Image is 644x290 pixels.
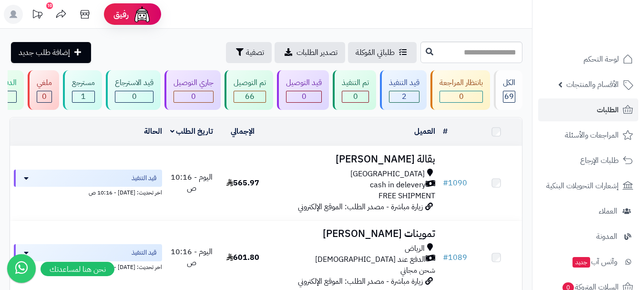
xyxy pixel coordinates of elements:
span: 0 [191,91,196,102]
a: #1089 [443,252,467,263]
div: تم التوصيل [234,77,266,88]
span: 0 [353,91,358,102]
span: المدونة [596,230,617,243]
span: الأقسام والمنتجات [566,78,619,91]
a: تم التوصيل 66 [223,70,275,110]
div: قيد التنفيذ [389,77,419,88]
span: طلبات الإرجاع [580,154,619,167]
a: قيد التوصيل 0 [275,70,331,110]
div: قيد الاسترجاع [115,77,153,88]
span: إضافة طلب جديد [19,47,70,58]
span: الدفع عند [DEMOGRAPHIC_DATA] [315,254,426,265]
span: جديد [572,257,590,268]
div: 0 [440,91,482,102]
span: [GEOGRAPHIC_DATA] [350,169,425,180]
span: الرياض [405,243,425,254]
span: شحن مجاني [400,265,435,276]
h3: بقالة [PERSON_NAME] [272,154,435,165]
a: مسترجع 1 [61,70,104,110]
span: 0 [42,91,47,102]
a: إضافة طلب جديد [11,42,91,63]
span: 565.97 [226,177,259,189]
span: وآتس آب [572,255,617,269]
a: العملاء [538,200,638,223]
div: 1 [72,91,94,102]
div: اخر تحديث: [DATE] - 10:16 ص [14,187,162,197]
span: العملاء [599,204,617,218]
a: قيد الاسترجاع 0 [104,70,163,110]
a: #1090 [443,177,467,189]
span: cash in delevery [370,180,426,191]
div: 0 [342,91,368,102]
a: إشعارات التحويلات البنكية [538,174,638,197]
a: تاريخ الطلب [170,126,214,137]
span: لوحة التحكم [583,53,619,66]
span: 1 [81,91,86,102]
a: جاري التوصيل 0 [163,70,223,110]
div: بانتظار المراجعة [440,77,483,88]
div: قيد التوصيل [286,77,322,88]
a: قيد التنفيذ 2 [378,70,429,110]
span: رفيق [113,9,129,20]
span: قيد التنفيذ [132,173,156,183]
span: إشعارات التحويلات البنكية [546,179,619,193]
a: الحالة [144,126,162,137]
div: 0 [115,91,153,102]
div: 0 [286,91,321,102]
a: تصدير الطلبات [275,42,345,63]
div: الكل [503,77,515,88]
img: ai-face.png [133,5,152,24]
div: مسترجع [72,77,95,88]
span: 0 [132,91,137,102]
span: طلباتي المُوكلة [356,47,395,58]
span: 66 [245,91,255,102]
div: 10 [46,2,53,9]
a: الكل69 [492,70,524,110]
span: قيد التنفيذ [132,248,156,258]
a: ملغي 0 [26,70,61,110]
a: تم التنفيذ 0 [331,70,378,110]
span: 601.80 [226,252,259,263]
div: 66 [234,91,266,102]
span: # [443,177,448,189]
a: تحديثات المنصة [25,5,49,26]
span: تصفية [246,47,264,58]
a: لوحة التحكم [538,48,638,71]
a: وآتس آبجديد [538,250,638,273]
a: # [443,126,448,137]
div: 0 [174,91,213,102]
a: المراجعات والأسئلة [538,124,638,147]
span: زيارة مباشرة - مصدر الطلب: الموقع الإلكتروني [298,276,423,287]
button: تصفية [226,42,272,63]
a: طلباتي المُوكلة [348,42,417,63]
div: ملغي [37,77,52,88]
span: اليوم - 10:16 ص [171,246,213,269]
span: 0 [302,91,307,102]
span: 0 [459,91,464,102]
div: تم التنفيذ [342,77,369,88]
a: بانتظار المراجعة 0 [429,70,492,110]
span: 69 [504,91,514,102]
span: # [443,252,448,263]
span: زيارة مباشرة - مصدر الطلب: الموقع الإلكتروني [298,201,423,213]
div: 2 [389,91,419,102]
div: جاري التوصيل [174,77,214,88]
span: اليوم - 10:16 ص [171,172,213,194]
h3: تموينات [PERSON_NAME] [272,228,435,239]
a: الإجمالي [231,126,255,137]
div: 0 [37,91,51,102]
a: الطلبات [538,98,638,121]
span: الطلبات [597,103,619,117]
a: العميل [414,126,435,137]
span: FREE SHIPMENT [378,190,435,202]
span: 2 [402,91,407,102]
a: طلبات الإرجاع [538,149,638,172]
div: اخر تحديث: [DATE] - 10:16 ص [14,261,162,271]
a: المدونة [538,225,638,248]
span: المراجعات والأسئلة [565,129,619,142]
span: تصدير الطلبات [296,47,337,58]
